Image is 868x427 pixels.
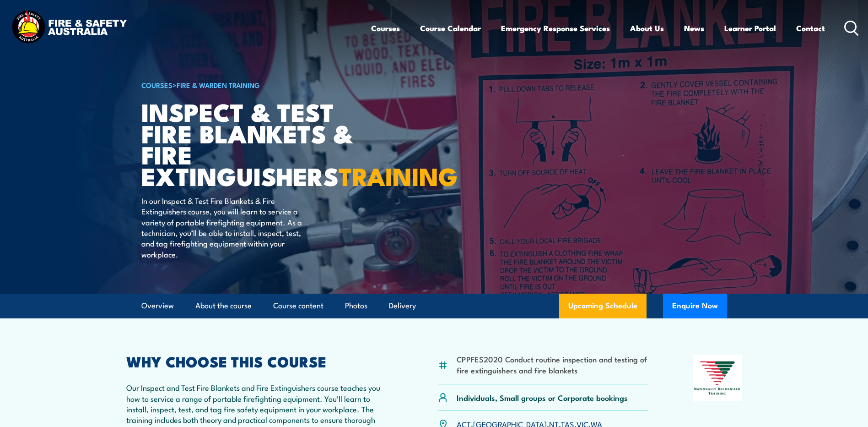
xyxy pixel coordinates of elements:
[457,354,648,375] li: CPPFES2020 Conduct routine inspection and testing of fire extinguishers and fire blankets
[141,195,308,259] p: In our Inspect & Test Fire Blankets & Fire Extinguishers course, you will learn to service a vari...
[389,294,416,318] a: Delivery
[126,355,394,367] h2: WHY CHOOSE THIS COURSE
[630,16,664,40] a: About Us
[195,294,252,318] a: About the course
[339,156,458,194] strong: TRAINING
[273,294,323,318] a: Course content
[420,16,481,40] a: Course Calendar
[345,294,367,318] a: Photos
[724,16,776,40] a: Learner Portal
[559,294,647,318] a: Upcoming Schedule
[177,80,260,90] a: Fire & Warden Training
[796,16,825,40] a: Contact
[663,294,727,318] button: Enquire Now
[457,392,628,403] p: Individuals, Small groups or Corporate bookings
[684,16,704,40] a: News
[371,16,400,40] a: Courses
[141,79,367,90] h6: >
[693,355,742,401] img: Nationally Recognised Training logo.
[501,16,610,40] a: Emergency Response Services
[141,101,367,186] h1: Inspect & Test Fire Blankets & Fire Extinguishers
[141,294,174,318] a: Overview
[141,80,173,90] a: COURSES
